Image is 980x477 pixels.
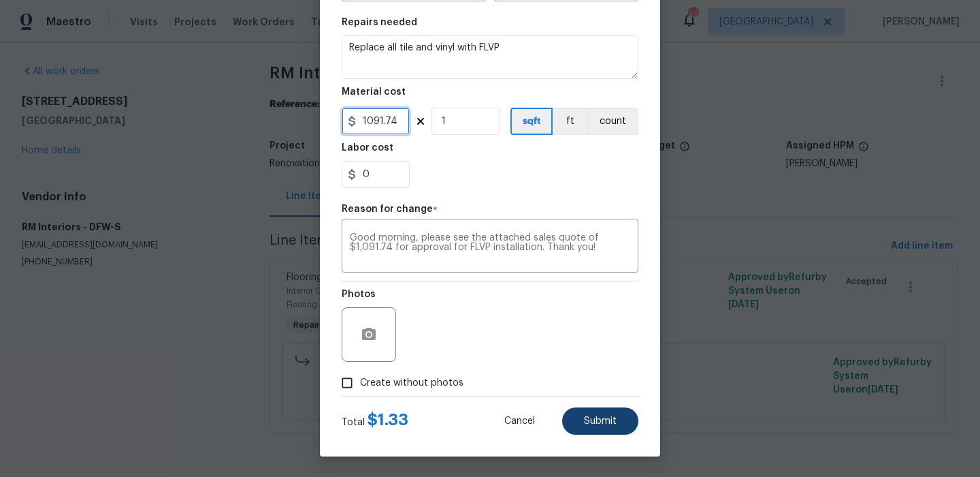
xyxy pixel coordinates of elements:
span: Create without photos [360,376,463,390]
h5: Repairs needed [342,18,417,27]
h5: Labor cost [342,143,393,153]
button: count [587,108,638,135]
h5: Photos [342,290,376,299]
textarea: Replace all tile and vinyl with FLVP [342,35,638,79]
h5: Material cost [342,87,406,97]
span: Cancel [504,416,535,427]
button: Submit [562,407,638,435]
textarea: Good morning, please see the attached sales quote of $1,091.74 for approval for FLVP installation... [350,233,630,262]
button: Cancel [483,407,557,435]
button: sqft [510,108,553,135]
button: ft [553,108,587,135]
span: $ 1.33 [367,412,408,428]
h5: Reason for change [342,204,433,214]
div: Total [342,413,408,429]
span: Submit [584,416,617,427]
